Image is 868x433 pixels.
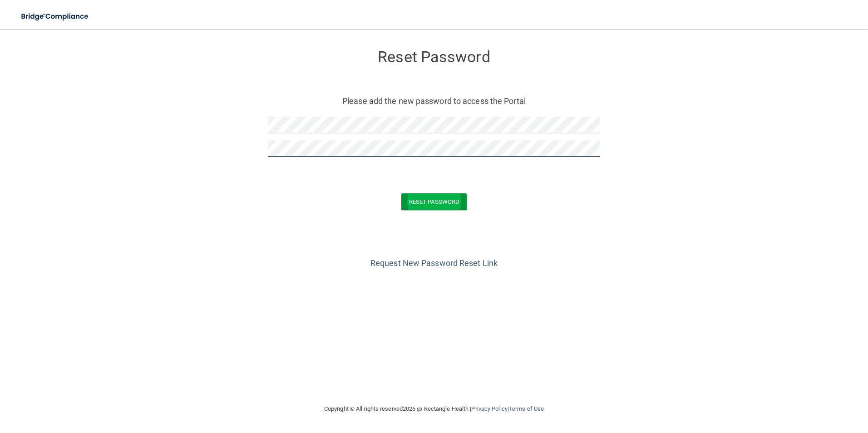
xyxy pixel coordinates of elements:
[275,93,593,108] p: Please add the new password to access the Portal
[14,7,97,26] img: bridge_compliance_login_screen.278c3ca4.svg
[401,193,467,210] button: Reset Password
[268,49,600,65] h3: Reset Password
[268,394,600,423] div: Copyright © All rights reserved 2025 @ Rectangle Health | |
[509,405,544,412] a: Terms of Use
[370,258,498,268] a: Request New Password Reset Link
[471,405,507,412] a: Privacy Policy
